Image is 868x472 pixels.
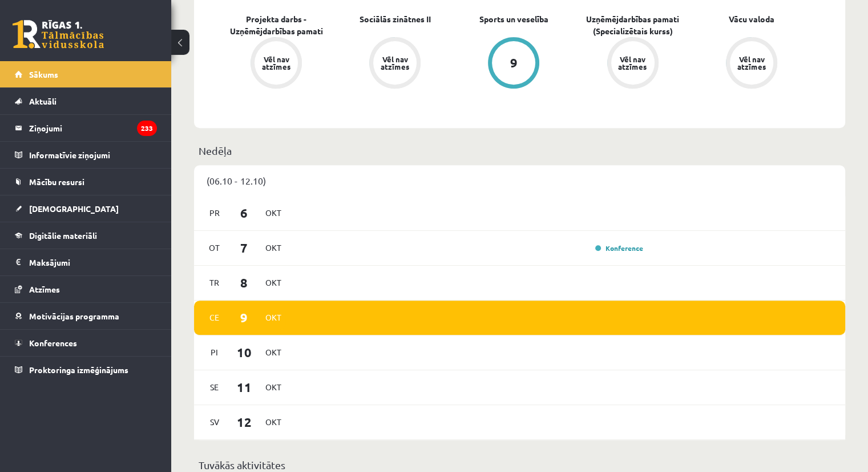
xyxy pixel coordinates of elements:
[479,13,548,25] a: Sports un veselība
[137,121,157,136] i: 233
[15,115,157,141] a: Ziņojumi233
[203,274,227,291] span: Tr
[360,13,431,25] a: Sociālās zinātnes II
[574,13,692,37] a: Uzņēmējdarbības pamati (Specializētais kurss)
[261,378,285,396] span: Okt
[29,142,157,168] legend: Informatīvie ziņojumi
[261,239,285,257] span: Okt
[203,378,227,396] span: Se
[736,55,768,70] div: Vēl nav atzīmes
[29,311,119,321] span: Motivācijas programma
[336,37,454,91] a: Vēl nav atzīmes
[15,303,157,329] a: Motivācijas programma
[227,308,262,327] span: 9
[261,413,285,431] span: Okt
[227,273,262,292] span: 8
[203,239,227,257] span: Ot
[194,165,845,196] div: (06.10 - 12.10)
[29,230,97,241] span: Digitālie materiāli
[15,61,157,87] a: Sākums
[227,203,262,222] span: 6
[29,203,119,214] span: [DEMOGRAPHIC_DATA]
[29,284,60,294] span: Atzīmes
[217,37,336,91] a: Vēl nav atzīmes
[692,37,811,91] a: Vēl nav atzīmes
[15,249,157,275] a: Maksājumi
[510,57,518,69] div: 9
[203,413,227,431] span: Sv
[15,330,157,356] a: Konferences
[227,413,262,431] span: 12
[29,96,56,106] span: Aktuāli
[29,69,58,79] span: Sākums
[261,204,285,222] span: Okt
[15,169,157,195] a: Mācību resursi
[13,20,104,49] a: Rīgas 1. Tālmācības vidusskola
[260,55,292,70] div: Vēl nav atzīmes
[261,309,285,326] span: Okt
[574,37,692,91] a: Vēl nav atzīmes
[261,343,285,361] span: Okt
[29,365,128,375] span: Proktoringa izmēģinājums
[454,37,573,91] a: 9
[227,343,262,362] span: 10
[617,55,649,70] div: Vēl nav atzīmes
[29,177,84,187] span: Mācību resursi
[15,222,157,249] a: Digitālie materiāli
[199,143,841,158] p: Nedēļa
[203,343,227,361] span: Pi
[729,13,774,25] a: Vācu valoda
[227,238,262,257] span: 7
[15,88,157,114] a: Aktuāli
[217,13,336,37] a: Projekta darbs - Uzņēmējdarbības pamati
[29,115,157,141] legend: Ziņojumi
[29,249,157,275] legend: Maksājumi
[379,55,411,70] div: Vēl nav atzīmes
[29,338,77,348] span: Konferences
[15,276,157,302] a: Atzīmes
[15,357,157,383] a: Proktoringa izmēģinājums
[15,142,157,168] a: Informatīvie ziņojumi
[15,195,157,222] a: [DEMOGRAPHIC_DATA]
[261,274,285,291] span: Okt
[203,309,227,326] span: Ce
[203,204,227,222] span: Pr
[595,243,643,253] a: Konference
[227,378,262,397] span: 11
